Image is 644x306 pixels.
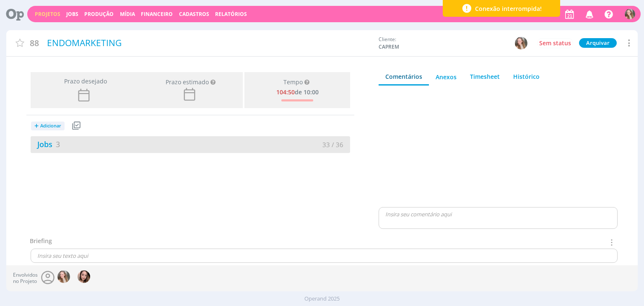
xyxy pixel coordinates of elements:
[66,10,78,18] a: Jobs
[436,73,457,81] div: Anexos
[117,11,138,18] button: Mídia
[625,9,635,19] img: G
[138,11,175,18] button: Financeiro
[179,10,209,18] span: Cadastros
[579,38,617,48] button: Arquivar
[515,37,527,49] img: G
[56,139,60,149] span: 3
[624,7,636,21] button: G
[215,10,247,18] a: Relatórios
[475,4,542,13] span: Conexão interrompida!
[40,123,61,129] span: Adicionar
[31,122,65,130] button: +Adicionar
[120,10,135,18] a: Mídia
[506,69,546,84] a: Histórico
[276,87,319,96] div: de 10:00
[379,69,429,86] a: Comentários
[31,136,350,153] a: Jobs333 / 36
[276,88,295,96] span: 104:50
[31,139,60,149] a: Jobs
[379,36,528,51] div: Cliente:
[82,11,116,18] button: Produção
[283,79,303,86] span: Tempo
[84,10,114,18] a: Produção
[35,10,60,18] a: Projetos
[539,39,571,47] span: Sem status
[34,122,39,130] span: +
[379,43,441,51] span: CAPREM
[141,10,173,18] a: Financeiro
[13,272,38,284] span: Envolvidos no Projeto
[213,11,249,18] button: Relatórios
[44,34,375,53] div: ENDOMARKETING
[32,11,63,18] button: Projetos
[463,69,506,84] a: Timesheet
[31,119,70,133] button: +Adicionar
[57,270,70,283] img: G
[78,270,90,283] img: T
[166,78,209,86] div: Prazo estimado
[30,37,39,49] span: 88
[64,11,81,18] button: Jobs
[177,11,212,18] button: Cadastros
[514,36,528,50] button: G
[537,38,573,48] button: Sem status
[61,77,107,86] span: Prazo desejado
[30,236,52,249] div: Briefing
[322,140,343,149] span: 33 / 36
